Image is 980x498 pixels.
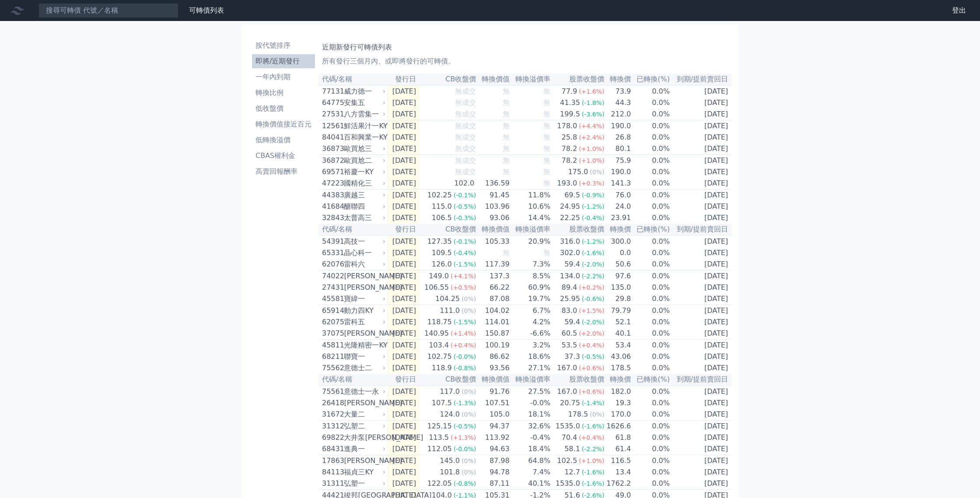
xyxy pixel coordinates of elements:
[670,224,731,235] th: 到期/提前賣回日
[605,270,631,282] td: 97.6
[670,282,731,293] td: [DATE]
[605,178,631,189] td: 141.3
[344,86,384,97] div: 威力德一
[631,270,670,282] td: 0.0%
[670,85,731,97] td: [DATE]
[38,3,178,18] input: 搜尋可轉債 代號／名稱
[670,143,731,155] td: [DATE]
[476,212,510,224] td: 93.06
[510,201,551,212] td: 10.6%
[322,190,342,200] div: 44383
[452,178,476,189] div: 102.0
[558,248,582,258] div: 302.0
[560,328,579,339] div: 60.5
[387,282,420,293] td: [DATE]
[430,213,454,223] div: 106.5
[322,86,342,97] div: 77131
[590,168,604,175] span: (0%)
[582,214,605,221] span: (-0.4%)
[563,259,582,270] div: 59.4
[318,224,387,235] th: 代碼/名稱
[605,155,631,167] td: 75.9
[252,39,315,53] a: 按代號排序
[503,122,510,130] span: 無
[476,351,510,362] td: 86.62
[387,109,420,120] td: [DATE]
[387,247,420,259] td: [DATE]
[560,282,579,293] div: 89.4
[344,121,384,131] div: 鮮活果汁一KY
[560,155,579,166] div: 78.2
[631,97,670,109] td: 0.0%
[476,74,510,85] th: 轉換價值
[510,270,551,282] td: 8.5%
[605,340,631,351] td: 53.4
[543,179,550,187] span: 無
[462,295,476,302] span: (0%)
[476,178,510,189] td: 136.59
[387,74,420,85] th: 發行日
[579,284,604,291] span: (+0.2%)
[322,178,342,189] div: 47223
[455,87,476,95] span: 無成交
[605,235,631,247] td: 300.0
[510,351,551,362] td: 18.6%
[420,74,476,85] th: CB收盤價
[670,155,731,167] td: [DATE]
[344,109,384,119] div: 八方雲集一
[322,42,728,53] h1: 近期新發行可轉債列表
[252,119,315,130] li: 轉換價值接近百元
[555,121,579,131] div: 178.0
[454,249,476,256] span: (-0.4%)
[252,149,315,163] a: CBAS權利金
[252,86,315,100] a: 轉換比例
[344,248,384,258] div: 晶心科一
[344,144,384,154] div: 歐買尬三
[387,97,420,109] td: [DATE]
[670,328,731,340] td: [DATE]
[631,132,670,143] td: 0.0%
[579,180,604,187] span: (+0.3%)
[579,307,604,314] span: (+1.5%)
[451,342,476,349] span: (+0.4%)
[631,316,670,328] td: 0.0%
[423,282,451,293] div: 106.55
[582,238,605,245] span: (-1.2%)
[503,156,510,165] span: 無
[438,305,462,316] div: 111.0
[510,282,551,293] td: 60.9%
[543,87,550,95] span: 無
[322,213,342,223] div: 32843
[558,109,582,119] div: 199.5
[318,74,387,85] th: 代碼/名稱
[387,293,420,305] td: [DATE]
[510,293,551,305] td: 19.7%
[631,143,670,155] td: 0.0%
[322,167,342,177] div: 69571
[503,133,510,141] span: 無
[454,238,476,245] span: (-0.1%)
[605,305,631,317] td: 79.79
[631,293,670,305] td: 0.0%
[455,110,476,118] span: 無成交
[631,189,670,201] td: 0.0%
[605,143,631,155] td: 80.1
[670,293,731,305] td: [DATE]
[582,249,605,256] span: (-1.6%)
[252,133,315,147] a: 低轉換溢價
[322,282,342,293] div: 27431
[322,98,342,108] div: 64775
[387,143,420,155] td: [DATE]
[462,307,476,314] span: (0%)
[387,224,420,235] th: 發行日
[579,134,604,141] span: (+2.4%)
[558,201,582,212] div: 24.95
[670,212,731,224] td: [DATE]
[670,316,731,328] td: [DATE]
[344,132,384,143] div: 百和興業一KY
[605,351,631,362] td: 43.06
[670,132,731,143] td: [DATE]
[455,98,476,107] span: 無成交
[605,259,631,270] td: 50.6
[631,74,670,85] th: 已轉換(%)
